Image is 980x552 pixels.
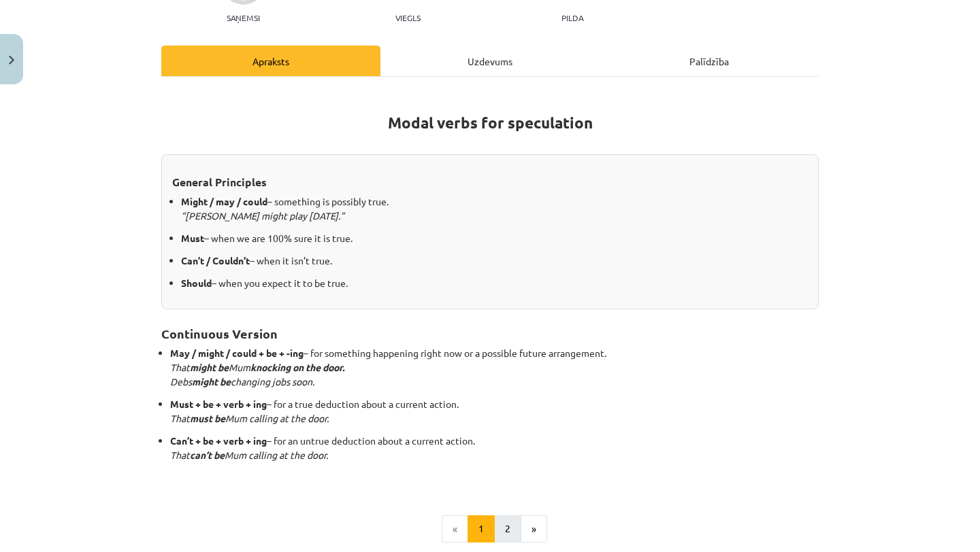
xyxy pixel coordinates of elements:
[170,434,819,462] p: – for an untrue deduction about a current action.
[561,13,583,22] p: pilda
[181,254,808,268] p: – when it isn’t true.
[181,276,808,290] p: – when you expect it to be true.
[380,46,600,76] div: Uzdevums
[221,13,265,22] p: Saņemsi
[600,46,819,76] div: Palīdzība
[161,46,380,76] div: Apraksts
[170,412,329,424] em: That Mum calling at the door.
[494,515,521,542] button: 2
[190,412,225,424] strong: must be
[181,231,808,245] p: – when we are 100% sure it is true.
[181,195,267,207] strong: Might / may / could
[170,361,344,373] em: That Mum
[161,515,819,542] nav: Page navigation example
[170,434,267,447] strong: Can’t + be + verb + ing
[395,13,421,22] p: Viegls
[388,113,593,133] strong: Modal verbs for speculation
[190,361,229,373] strong: might be
[468,515,495,542] button: 1
[170,398,267,410] strong: Must + be + verb + ing
[170,449,328,461] em: That Mum calling at the door.
[521,515,547,542] button: »
[181,277,212,289] strong: Should
[181,254,250,266] strong: Can’t / Couldn’t
[170,397,819,426] p: – for a true deduction about a current action.
[170,375,314,387] em: Debs changing jobs soon.
[170,347,304,359] strong: May / might / could + be + -ing
[192,375,231,387] strong: might be
[172,175,267,189] strong: General Principles
[190,449,225,461] strong: can’t be
[181,209,344,222] em: “[PERSON_NAME] might play [DATE].”
[9,56,14,65] img: icon-close-lesson-0947bae3869378f0d4975bcd49f059093ad1ed9edebbc8119c70593378902aed.svg
[181,194,808,223] p: – something is possibly true.
[181,232,204,244] strong: Must
[250,361,344,373] strong: knocking on the door.
[161,326,278,341] strong: Continuous Version
[170,346,819,389] p: – for something happening right now or a possible future arrangement.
